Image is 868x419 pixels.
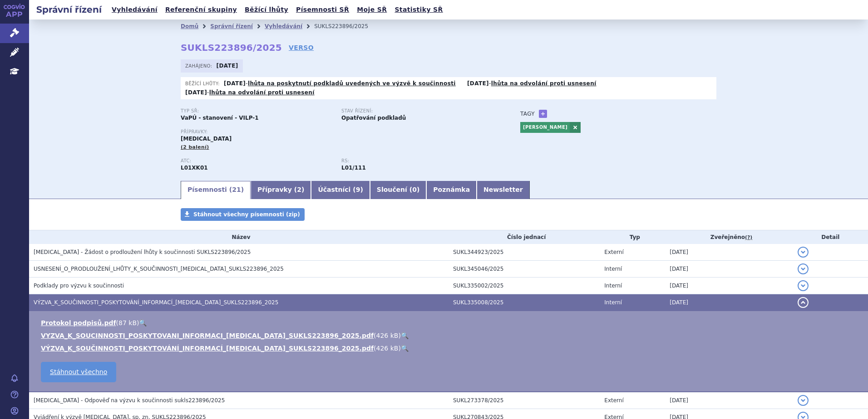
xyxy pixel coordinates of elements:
[41,332,374,339] a: VYZVA_K_SOUCINNOSTI_POSKYTOVANI_INFORMACI_[MEDICAL_DATA]_SUKLS223896_2025.pdf
[109,4,160,16] a: Vyhledávání
[449,244,600,261] td: SUKL344923/2025
[139,319,147,326] a: 🔍
[41,331,859,340] li: ( )
[412,186,417,193] span: 0
[34,249,251,255] span: LYNPARZA - Žádost o prodloužení lhůty k součinnosti SUKLS223896/2025
[467,80,597,87] p: -
[798,263,809,274] button: detail
[401,332,409,339] a: 🔍
[224,80,246,87] strong: [DATE]
[600,230,665,244] th: Typ
[341,115,406,121] strong: Opatřování podkladů
[341,158,493,164] p: RS:
[217,63,238,69] strong: [DATE]
[181,144,209,150] span: (2 balení)
[665,277,793,294] td: [DATE]
[181,136,232,142] span: [MEDICAL_DATA]
[604,249,623,255] span: Externí
[356,186,360,193] span: 9
[293,4,352,16] a: Písemnosti SŘ
[193,211,300,218] span: Stáhnout všechny písemnosti (zip)
[401,345,409,352] a: 🔍
[181,129,502,135] p: Přípravky:
[41,318,859,327] li: ( )
[34,299,278,306] span: VÝZVA_K_SOUČINNOSTI_POSKYTOVÁNÍ_INFORMACÍ_LYNPARZA_SUKLS223896_2025
[41,344,859,353] li: ( )
[477,181,530,199] a: Newsletter
[289,43,314,52] a: VERSO
[491,80,597,87] a: lhůta na odvolání proti usnesení
[376,332,399,339] span: 426 kB
[604,299,622,306] span: Interní
[181,208,305,221] a: Stáhnout všechny písemnosti (zip)
[34,397,225,404] span: LYNPARZA - Odpověď na výzvu k součinnosti sukls223896/2025
[209,89,315,96] a: lhůta na odvolání proti usnesení
[604,283,622,289] span: Interní
[341,108,493,114] p: Stav řízení:
[426,181,477,199] a: Poznámka
[449,392,600,409] td: SUKL273378/2025
[185,89,315,96] p: -
[449,260,600,277] td: SUKL345046/2025
[604,266,622,272] span: Interní
[520,108,535,119] h3: Tagy
[181,158,332,164] p: ATC:
[41,319,116,326] a: Protokol podpisů.pdf
[185,80,222,87] span: Běžící lhůty:
[181,181,251,199] a: Písemnosti (21)
[341,165,366,171] strong: olaparib tbl.
[793,230,868,244] th: Detail
[604,397,623,404] span: Externí
[232,186,241,193] span: 21
[29,230,449,244] th: Název
[314,19,380,33] li: SUKLS223896/2025
[181,23,198,29] a: Domů
[370,181,426,199] a: Sloučení (0)
[798,297,809,308] button: detail
[297,186,301,193] span: 2
[539,110,547,118] a: +
[248,80,456,87] a: lhůta na poskytnutí podkladů uvedených ve výzvě k součinnosti
[798,280,809,291] button: detail
[181,42,282,53] strong: SUKLS223896/2025
[798,247,809,258] button: detail
[265,23,302,29] a: Vyhledávání
[449,277,600,294] td: SUKL335002/2025
[467,80,489,87] strong: [DATE]
[665,260,793,277] td: [DATE]
[449,230,600,244] th: Číslo jednací
[210,23,253,29] a: Správní řízení
[41,362,116,382] a: Stáhnout všechno
[376,345,399,352] span: 426 kB
[41,345,374,352] a: VÝZVA_K_SOUČINNOSTI_POSKYTOVÁNÍ_INFORMACÍ_[MEDICAL_DATA]_SUKLS223896_2025.pdf
[185,62,214,69] span: Zahájeno:
[118,319,137,326] span: 87 kB
[520,122,570,133] a: [PERSON_NAME]
[29,3,109,16] h2: Správní řízení
[163,4,240,16] a: Referenční skupiny
[392,4,445,16] a: Statistiky SŘ
[798,395,809,406] button: detail
[311,181,370,199] a: Účastníci (9)
[354,4,390,16] a: Moje SŘ
[181,165,208,171] strong: OLAPARIB
[181,108,332,114] p: Typ SŘ:
[665,230,793,244] th: Zveřejněno
[181,115,259,121] strong: VaPÚ - stanovení - VILP-1
[242,4,291,16] a: Běžící lhůty
[34,266,284,272] span: USNESENÍ_O_PRODLOUŽENÍ_LHŮTY_K_SOUČINNOSTI_LYNPARZA_SUKLS223896_2025
[745,234,752,241] abbr: (?)
[665,244,793,261] td: [DATE]
[251,181,311,199] a: Přípravky (2)
[665,294,793,311] td: [DATE]
[224,80,456,87] p: -
[665,392,793,409] td: [DATE]
[449,294,600,311] td: SUKL335008/2025
[34,283,124,289] span: Podklady pro výzvu k součinnosti
[185,89,207,96] strong: [DATE]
